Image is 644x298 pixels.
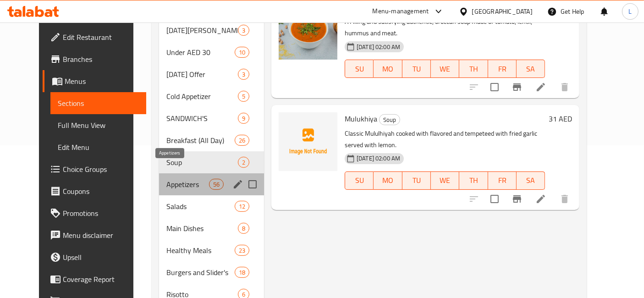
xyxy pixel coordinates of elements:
[159,107,264,129] div: SANDWICH'S9
[492,174,513,187] span: FR
[166,25,238,36] div: Ramadan Suhoor Deals
[238,113,249,124] div: items
[63,274,139,285] span: Coverage Report
[345,128,545,151] p: Classic Mululhiyah cooked with flavored and tempeteed with fried garlic served with lemon.
[231,177,245,191] button: edit
[166,69,238,80] span: [DATE] Offer
[166,245,235,256] span: Healthy Meals
[472,6,533,17] div: [GEOGRAPHIC_DATA]
[406,174,427,187] span: TU
[374,60,402,78] button: MO
[238,224,249,233] span: 8
[235,201,249,212] div: items
[58,142,139,153] span: Edit Menu
[238,70,249,79] span: 3
[349,62,370,76] span: SU
[431,60,459,78] button: WE
[235,246,249,255] span: 23
[435,174,456,187] span: WE
[63,230,139,241] span: Menu disclaimer
[535,193,546,204] a: Edit menu item
[345,60,374,78] button: SU
[166,179,209,190] span: Appetizers
[235,135,249,146] div: items
[379,114,400,125] div: Soup
[43,224,147,246] a: Menu disclaimer
[166,25,238,36] span: [DATE][PERSON_NAME] Deals
[279,1,337,60] img: Harira Soup
[377,62,398,76] span: MO
[50,92,147,114] a: Sections
[353,43,404,51] span: [DATE] 02:00 AM
[535,82,546,93] a: Edit menu item
[549,112,572,125] h6: 31 AED
[238,25,249,36] div: items
[43,48,147,70] a: Branches
[554,188,576,210] button: delete
[43,70,147,92] a: Menus
[377,174,398,187] span: MO
[50,114,147,136] a: Full Menu View
[492,62,513,76] span: FR
[63,186,139,197] span: Coupons
[166,47,235,58] span: Under AED 30
[166,201,235,212] span: Salads
[50,136,147,158] a: Edit Menu
[63,164,139,175] span: Choice Groups
[520,174,541,187] span: SA
[43,202,147,224] a: Promotions
[431,171,459,190] button: WE
[485,77,504,97] span: Select to update
[159,239,264,261] div: Healthy Meals23
[166,267,235,278] div: Burgers and Slider's
[380,115,400,125] span: Soup
[554,76,576,98] button: delete
[209,180,223,189] span: 56
[166,223,238,234] span: Main Dishes
[238,69,249,80] div: items
[166,69,238,80] div: Ramadan Offer
[485,189,504,209] span: Select to update
[63,32,139,43] span: Edit Restaurant
[43,158,147,180] a: Choice Groups
[159,85,264,107] div: Cold Appetizer5
[345,171,374,190] button: SU
[235,48,249,57] span: 10
[43,246,147,268] a: Upsell
[235,47,249,58] div: items
[279,112,337,171] img: Mulukhiya
[517,60,545,78] button: SA
[488,171,517,190] button: FR
[238,158,249,167] span: 2
[63,252,139,263] span: Upsell
[159,41,264,63] div: Under AED 3010
[374,171,402,190] button: MO
[520,62,541,76] span: SA
[159,151,264,173] div: Soup2
[402,171,431,190] button: TU
[235,136,249,145] span: 26
[345,112,377,126] span: Mulukhiya
[63,208,139,219] span: Promotions
[43,26,147,48] a: Edit Restaurant
[238,92,249,101] span: 5
[238,114,249,123] span: 9
[63,54,139,65] span: Branches
[166,113,238,124] span: SANDWICH'S
[459,60,488,78] button: TH
[235,202,249,211] span: 12
[159,261,264,283] div: Burgers and Slider's18
[166,91,238,102] span: Cold Appetizer
[159,195,264,217] div: Salads12
[353,154,404,163] span: [DATE] 02:00 AM
[238,26,249,35] span: 3
[459,171,488,190] button: TH
[209,179,224,190] div: items
[517,171,545,190] button: SA
[159,217,264,239] div: Main Dishes8
[159,19,264,41] div: [DATE][PERSON_NAME] Deals3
